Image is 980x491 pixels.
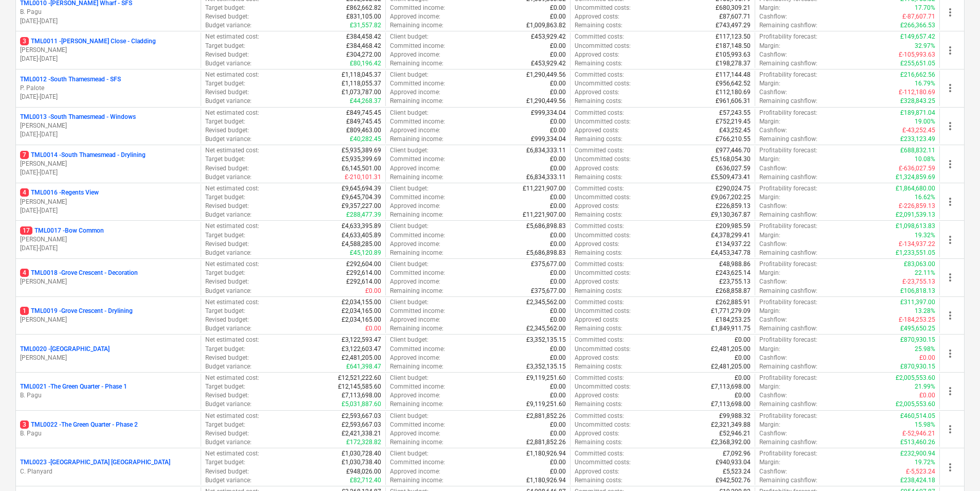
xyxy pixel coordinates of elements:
[346,109,381,117] p: £849,745.45
[390,173,443,182] p: Remaining income :
[531,59,566,68] p: £453,929.42
[20,93,197,101] p: [DATE] - [DATE]
[205,184,259,193] p: Net estimated cost :
[716,240,751,249] p: £134,937.22
[915,155,935,164] p: 10.08%
[526,21,566,30] p: £1,009,863.82
[896,222,935,231] p: £1,098,613.83
[390,71,429,79] p: Client budget :
[716,50,751,59] p: £105,993.63
[20,168,197,177] p: [DATE] - [DATE]
[575,146,624,155] p: Committed costs :
[711,193,751,202] p: £9,067,202.25
[550,155,566,164] p: £0.00
[759,231,780,240] p: Margin :
[575,231,631,240] p: Uncommitted costs :
[716,222,751,231] p: £209,985.59
[550,202,566,211] p: £0.00
[205,79,245,88] p: Target budget :
[205,222,259,231] p: Net estimated cost :
[575,260,624,269] p: Committed costs :
[350,135,381,144] p: £40,282.45
[20,113,136,121] p: TML0013 - South Thamesmead - Windows
[759,50,787,59] p: Cashflow :
[526,249,566,257] p: £5,686,898.83
[550,88,566,97] p: £0.00
[205,126,249,135] p: Revised budget :
[20,420,29,429] span: 3
[390,109,429,117] p: Client budget :
[342,79,381,88] p: £1,118,055.37
[205,269,245,277] p: Target budget :
[390,117,445,126] p: Committed income :
[716,146,751,155] p: £977,446.70
[20,226,32,235] span: 17
[944,461,956,474] span: more_vert
[575,202,619,211] p: Approved costs :
[915,193,935,202] p: 16.62%
[20,198,197,206] p: [PERSON_NAME]
[575,59,622,68] p: Remaining costs :
[20,382,197,400] div: TML0021 -The Green Quarter - Phase 1B. Pagu
[390,32,429,41] p: Client budget :
[900,59,935,68] p: £255,651.05
[575,155,631,164] p: Uncommitted costs :
[550,231,566,240] p: £0.00
[205,260,259,269] p: Net estimated cost :
[205,173,252,182] p: Budget variance :
[550,117,566,126] p: £0.00
[575,50,619,59] p: Approved costs :
[904,260,935,269] p: £83,063.00
[716,164,751,173] p: £636,027.59
[20,37,29,45] span: 3
[526,97,566,106] p: £1,290,449.56
[20,84,197,93] p: P. Palote
[346,12,381,21] p: £831,105.00
[205,21,252,30] p: Budget variance :
[531,32,566,41] p: £453,929.42
[759,164,787,173] p: Cashflow :
[350,59,381,68] p: £80,196.42
[915,117,935,126] p: 19.00%
[759,32,817,41] p: Profitability forecast :
[390,97,443,106] p: Remaining income :
[915,231,935,240] p: 19.32%
[550,126,566,135] p: £0.00
[550,4,566,12] p: £0.00
[205,240,249,249] p: Revised budget :
[523,211,566,219] p: £11,221,907.00
[575,12,619,21] p: Approved costs :
[711,231,751,240] p: £4,378,299.41
[716,184,751,193] p: £290,024.75
[205,277,249,286] p: Revised budget :
[550,79,566,88] p: £0.00
[915,79,935,88] p: 16.79%
[711,155,751,164] p: £5,168,054.30
[205,135,252,144] p: Budget variance :
[759,173,817,182] p: Remaining cashflow :
[526,146,566,155] p: £6,834,333.11
[346,277,381,286] p: £292,614.00
[205,59,252,68] p: Budget variance :
[390,269,445,277] p: Committed income :
[20,188,197,215] div: 4TML0016 -Regents View[PERSON_NAME][DATE]-[DATE]
[205,193,245,202] p: Target budget :
[390,260,429,269] p: Client budget :
[390,249,443,257] p: Remaining income :
[944,196,956,208] span: more_vert
[20,8,197,16] p: B. Pagu
[526,71,566,79] p: £1,290,449.56
[900,97,935,106] p: £328,843.25
[759,59,817,68] p: Remaining cashflow :
[575,109,624,117] p: Committed costs :
[20,382,127,391] p: TML0021 - The Green Quarter - Phase 1
[759,21,817,30] p: Remaining cashflow :
[915,4,935,12] p: 17.70%
[944,234,956,246] span: more_vert
[575,32,624,41] p: Committed costs :
[20,277,197,286] p: [PERSON_NAME]
[20,345,110,354] p: TML0020 - [GEOGRAPHIC_DATA]
[944,347,956,360] span: more_vert
[205,50,249,59] p: Revised budget :
[20,307,133,315] p: TML0019 - Grove Crescent - Drylining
